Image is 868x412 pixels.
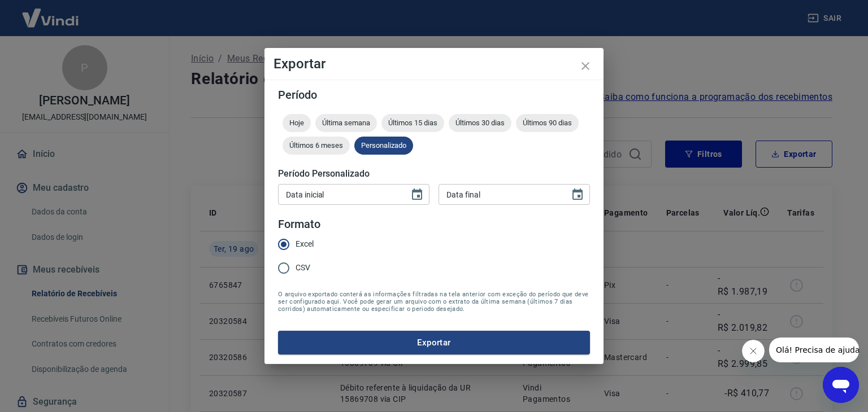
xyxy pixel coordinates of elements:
button: Choose date [406,183,428,206]
button: Choose date [566,183,589,206]
h5: Período Personalizado [278,168,590,179]
span: Últimos 30 dias [449,119,511,127]
span: Últimos 6 meses [283,141,350,150]
div: Últimos 90 dias [516,114,579,132]
input: DD/MM/YYYY [278,184,401,205]
input: DD/MM/YYYY [439,184,562,205]
span: Olá! Precisa de ajuda? [7,8,95,17]
div: Personalizado [354,137,413,155]
button: close [572,52,599,80]
div: Últimos 30 dias [449,114,511,132]
iframe: Fechar mensagem [742,340,765,362]
span: Últimos 90 dias [516,119,579,127]
div: Últimos 15 dias [381,114,444,132]
h4: Exportar [274,57,594,71]
div: Hoje [283,114,311,132]
span: Últimos 15 dias [381,119,444,127]
span: Excel [296,238,314,250]
span: Hoje [283,119,311,127]
legend: Formato [278,216,320,233]
span: CSV [296,262,310,274]
div: Última semana [315,114,377,132]
iframe: Botão para abrir a janela de mensagens [823,367,859,403]
button: Exportar [278,331,590,354]
h5: Período [278,89,590,100]
div: Últimos 6 meses [283,137,350,155]
span: Última semana [315,119,377,127]
iframe: Mensagem da empresa [769,338,859,362]
span: O arquivo exportado conterá as informações filtradas na tela anterior com exceção do período que ... [278,291,590,313]
span: Personalizado [354,141,413,150]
